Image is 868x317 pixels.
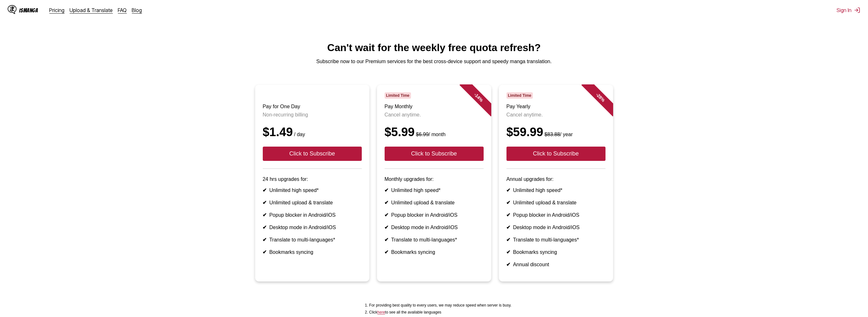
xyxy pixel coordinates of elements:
li: Popup blocker in Android/iOS [507,212,606,218]
div: $1.49 [263,125,362,139]
div: $5.99 [385,125,484,139]
li: Translate to multi-languages* [263,237,362,243]
li: Click to see all the available languages [369,310,512,314]
b: ✔ [507,200,511,205]
li: Unlimited high speed* [507,187,606,193]
p: Subscribe now to our Premium services for the best cross-device support and speedy manga translat... [5,59,863,64]
b: ✔ [263,188,267,193]
button: Click to Subscribe [507,147,606,161]
small: / day [293,132,305,137]
li: Unlimited high speed* [263,187,362,193]
b: ✔ [385,237,389,242]
s: $83.88 [545,132,560,137]
b: ✔ [385,188,389,193]
img: Sign out [854,7,860,13]
p: Annual upgrades for: [507,176,606,182]
li: Bookmarks syncing [263,249,362,255]
h3: Pay Monthly [385,104,484,109]
a: Blog [132,7,142,13]
div: - 28 % [581,78,619,116]
b: ✔ [507,249,511,255]
li: Desktop mode in Android/iOS [263,224,362,230]
h3: Pay Yearly [507,104,606,109]
button: Sign In [837,7,860,13]
b: ✔ [263,249,267,255]
b: ✔ [263,212,267,218]
li: Translate to multi-languages* [507,237,606,243]
li: Annual discount [507,261,606,267]
h3: Pay for One Day [263,104,362,109]
div: $59.99 [507,125,606,139]
p: Monthly upgrades for: [385,176,484,182]
li: Popup blocker in Android/iOS [263,212,362,218]
button: Click to Subscribe [385,147,484,161]
b: ✔ [385,200,389,205]
span: Limited Time [385,92,411,99]
a: Pricing [50,7,65,13]
div: - 14 % [459,78,497,116]
b: ✔ [507,188,511,193]
b: ✔ [385,249,389,255]
small: / month [415,132,446,137]
b: ✔ [385,212,389,218]
b: ✔ [507,262,511,267]
li: Bookmarks syncing [507,249,606,255]
li: Bookmarks syncing [385,249,484,255]
b: ✔ [263,225,267,230]
a: Available languages [377,310,385,314]
a: IsManga LogoIsManga [8,5,50,15]
button: Click to Subscribe [263,147,362,161]
a: Upload & Translate [70,7,113,13]
b: ✔ [507,237,511,242]
p: Cancel anytime. [507,112,606,118]
a: FAQ [118,7,127,13]
li: Unlimited high speed* [385,187,484,193]
b: ✔ [507,225,511,230]
span: Limited Time [507,92,533,99]
img: IsManga Logo [8,5,17,14]
li: For providing best quality to every users, we may reduce speed when server is busy. [369,303,512,307]
b: ✔ [385,225,389,230]
li: Unlimited upload & translate [263,200,362,206]
p: Cancel anytime. [385,112,484,118]
li: Desktop mode in Android/iOS [385,224,484,230]
p: 24 hrs upgrades for: [263,176,362,182]
small: / year [543,132,573,137]
h1: Can't wait for the weekly free quota refresh? [5,42,863,54]
b: ✔ [263,200,267,205]
li: Unlimited upload & translate [385,200,484,206]
li: Desktop mode in Android/iOS [507,224,606,230]
li: Popup blocker in Android/iOS [385,212,484,218]
b: ✔ [263,237,267,242]
li: Translate to multi-languages* [385,237,484,243]
p: Non-recurring billing [263,112,362,118]
s: $6.99 [416,132,429,137]
b: ✔ [507,212,511,218]
li: Unlimited upload & translate [507,200,606,206]
div: IsManga [19,7,38,13]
